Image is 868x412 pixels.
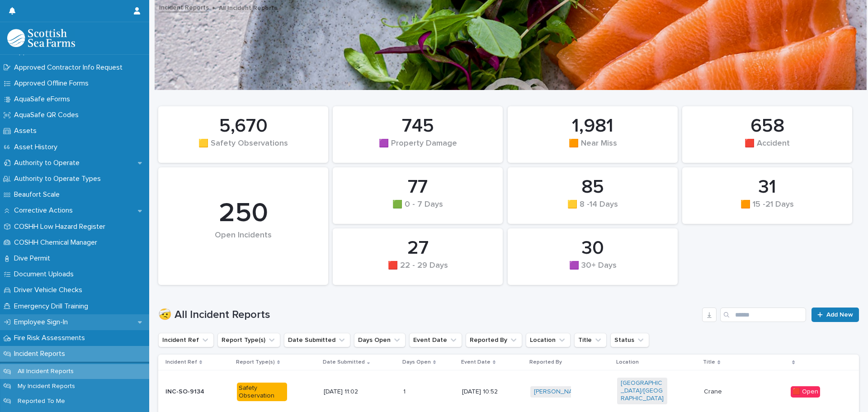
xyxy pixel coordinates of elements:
[461,357,491,367] p: Event Date
[402,357,431,367] p: Days Open
[323,357,365,367] p: Date Submitted
[698,139,837,158] div: 🟥 Accident
[10,318,75,327] p: Employee Sign-In
[698,176,837,199] div: 31
[523,115,662,137] div: 1,981
[10,254,57,263] p: Dive Permit
[10,398,72,405] p: Reported To Me
[534,388,583,396] a: [PERSON_NAME]
[10,175,108,183] p: Authority to Operate Types
[10,63,130,72] p: Approved Contractor Info Request
[324,388,374,396] p: [DATE] 11:02
[720,308,806,322] input: Search
[158,308,698,322] h1: 🤕 All Incident Reports
[10,159,87,167] p: Authority to Operate
[523,176,662,199] div: 85
[526,333,571,347] button: Location
[236,357,275,367] p: Report Type(s)
[237,383,287,402] div: Safety Observation
[10,127,44,135] p: Assets
[10,383,82,390] p: My Incident Reports
[703,357,715,367] p: Title
[10,286,90,294] p: Driver Vehicle Checks
[409,333,462,347] button: Event Date
[348,200,487,219] div: 🟩 0 - 7 Days
[10,190,67,199] p: Beaufort Scale
[10,206,80,215] p: Corrective Actions
[462,388,512,396] p: [DATE] 10:52
[174,115,313,137] div: 5,670
[826,312,853,318] span: Add New
[616,357,639,367] p: Location
[348,115,487,137] div: 745
[10,79,96,88] p: Approved Offline Forms
[174,231,313,259] div: Open Incidents
[791,386,820,398] div: 🟥 Open
[621,379,664,402] a: [GEOGRAPHIC_DATA]/[GEOGRAPHIC_DATA]
[466,333,522,347] button: Reported By
[7,29,75,47] img: bPIBxiqnSb2ggTQWdOVV
[174,197,313,230] div: 250
[523,139,662,158] div: 🟧 Near Miss
[348,139,487,158] div: 🟪 Property Damage
[704,388,754,396] p: Crane
[10,95,77,104] p: AquaSafe eForms
[348,237,487,260] div: 27
[159,2,209,12] a: Incident Reports
[610,333,649,347] button: Status
[174,139,313,158] div: 🟨 Safety Observations
[403,386,407,396] p: 1
[158,333,214,347] button: Incident Ref
[10,350,72,358] p: Incident Reports
[523,237,662,260] div: 30
[219,2,277,12] p: All Incident Reports
[10,334,92,342] p: Fire Risk Assessments
[529,357,562,367] p: Reported By
[10,143,65,152] p: Asset History
[10,238,104,247] p: COSHH Chemical Manager
[523,200,662,219] div: 🟨 8 -14 Days
[10,223,113,231] p: COSHH Low Hazard Register
[811,308,859,322] a: Add New
[574,333,607,347] button: Title
[523,261,662,280] div: 🟪 30+ Days
[10,270,81,279] p: Document Uploads
[165,357,197,367] p: Incident Ref
[10,302,95,311] p: Emergency Drill Training
[354,333,406,347] button: Days Open
[165,388,216,396] p: INC-SO-9134
[348,261,487,280] div: 🟥 22 - 29 Days
[698,115,837,137] div: 658
[217,333,280,347] button: Report Type(s)
[10,368,81,375] p: All Incident Reports
[698,200,837,219] div: 🟧 15 -21 Days
[284,333,350,347] button: Date Submitted
[10,111,86,119] p: AquaSafe QR Codes
[348,176,487,199] div: 77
